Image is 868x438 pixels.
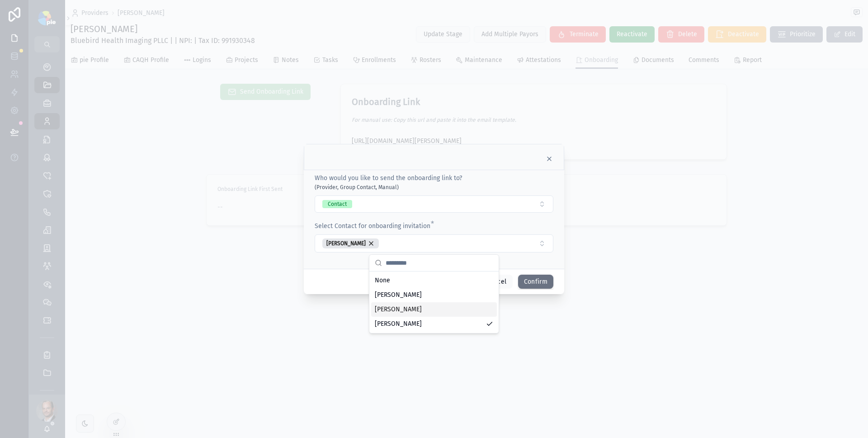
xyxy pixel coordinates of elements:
[315,234,553,252] button: Select Button
[375,290,422,300] span: [PERSON_NAME]
[371,273,497,288] div: None
[375,305,422,314] span: [PERSON_NAME]
[315,184,399,191] span: (Provider, Group Contact, Manual)
[322,238,379,248] button: Unselect 800
[326,240,366,247] span: [PERSON_NAME]
[328,200,347,208] div: Contact
[369,271,499,333] div: Suggestions
[518,275,553,289] button: Confirm
[315,195,553,213] button: Select Button
[315,174,462,182] span: Who would you like to send the onboarding link to?
[375,319,422,328] span: [PERSON_NAME]
[315,222,430,230] span: Select Contact for onboarding invitation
